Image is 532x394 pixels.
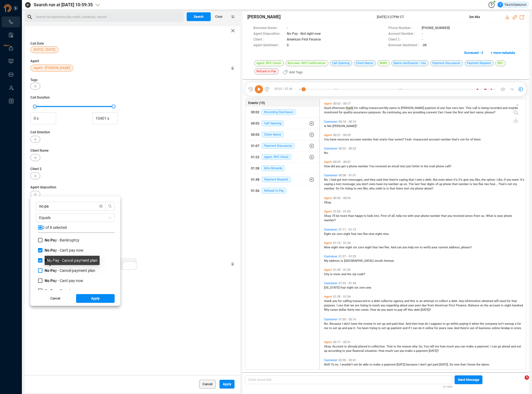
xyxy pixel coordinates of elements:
span: address [329,259,341,263]
span: us. [481,214,486,218]
span: Call Direction [30,130,235,135]
div: 00:03 [251,119,259,128]
span: So [336,187,340,190]
li: Interactions [2,16,20,27]
span: and [364,178,370,182]
span: want. [512,178,520,182]
span: that [452,182,458,186]
span: 2 of 8 selected [42,225,67,230]
span: that [373,138,379,141]
span: address, [449,246,461,249]
span: eight [343,232,351,236]
span: not [508,182,513,186]
span: messages, [348,178,364,182]
span: option. [487,178,497,182]
span: you [356,182,362,186]
b: No Pa [45,258,55,263]
span: search [106,204,114,208]
span: consent [426,111,438,114]
span: may [508,106,515,110]
span: have [330,138,337,141]
span: is [494,214,497,218]
span: is [398,106,401,110]
span: It's [520,178,524,182]
span: saying [324,182,334,186]
span: one [440,106,446,110]
div: 01:56 [251,186,259,195]
span: a [334,182,336,186]
div: grid [38,237,115,290]
span: the [481,178,487,182]
span: is [383,187,386,190]
span: an [388,165,392,168]
button: 01:07Payment Discussion [245,140,320,151]
span: Tags [30,78,37,82]
span: digits [427,182,435,186]
span: that [383,178,389,182]
span: Okay. [324,214,332,218]
span: look [367,214,374,218]
span: phone [421,214,430,218]
span: Search [194,12,204,21]
div: 01:38 [251,164,259,173]
span: said [376,178,383,182]
span: received [375,165,388,168]
span: But [433,178,438,182]
span: have [446,111,453,114]
span: your [414,214,421,218]
span: That's [498,182,508,186]
span: there [396,187,404,190]
span: [PERSON_NAME] [401,106,425,110]
span: And [391,246,397,249]
span: How [324,165,331,168]
span: number [458,182,470,186]
span: trueaccord [369,106,384,110]
span: number [358,165,369,168]
span: had [331,178,337,182]
span: happy [355,214,364,218]
span: number. [324,187,336,190]
span: five [363,232,369,236]
span: My [384,106,389,110]
span: Client 2 [30,166,235,171]
b: No Pa [45,238,55,242]
span: the [424,165,429,168]
span: for [354,106,359,110]
span: four [388,138,395,141]
span: No. [324,151,329,155]
span: providing [413,111,426,114]
span: last [470,111,476,114]
span: Okay. [324,201,331,204]
button: Scorecard • 2 [461,48,486,57]
span: nine. [383,232,389,236]
span: eight [375,232,383,236]
span: you [402,111,408,114]
span: to [354,187,357,190]
span: not [460,138,465,141]
span: text [404,187,410,190]
div: 01:48 [251,175,259,184]
span: even [369,182,376,186]
span: who [369,187,375,190]
span: y - Can't talk now [45,258,83,263]
span: just [406,165,412,168]
span: that [390,187,396,190]
span: calling [359,106,369,110]
span: the [453,111,458,114]
span: it's [458,178,463,182]
span: my [513,182,517,186]
span: Recording Disclosure [262,109,296,115]
span: Me [327,124,332,128]
span: have [376,182,383,186]
span: to [364,214,367,218]
span: name [389,106,398,110]
span: they're [389,178,399,182]
span: phone [504,214,512,218]
span: of [388,214,391,218]
span: from [474,214,481,218]
span: four [351,232,357,236]
span: Agent • [PERSON_NAME] [34,65,70,71]
span: Refusal to Pay [262,188,286,194]
span: last [415,182,421,186]
span: four... [490,182,498,186]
